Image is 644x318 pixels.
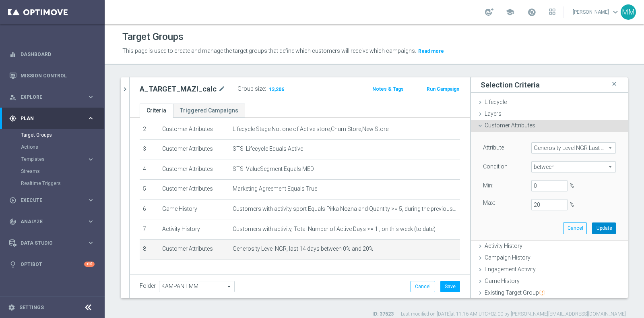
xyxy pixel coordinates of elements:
div: Actions [21,141,104,153]
td: 2 [140,120,159,140]
button: Read more [417,47,445,56]
a: [PERSON_NAME]keyboard_arrow_down [572,6,621,18]
h2: A_TARGET_MAZI_calc [140,84,217,94]
a: Realtime Triggers [21,180,84,187]
span: Analyze [21,219,87,224]
button: track_changes Analyze keyboard_arrow_right [9,218,95,225]
i: chevron_right [121,85,129,93]
span: Execute [21,198,87,203]
button: equalizer Dashboard [9,51,95,58]
td: Customer Attributes [159,180,229,200]
div: Analyze [9,218,87,225]
span: This page is used to create and manage the target groups that define which customers will receive... [122,48,416,54]
a: Optibot [21,254,84,275]
a: Mission Control [21,65,95,86]
span: Customers with activity sport Equals Piłka Nożna and Quantity >= 5, during the previous 14 days [233,206,457,212]
span: Lifecycle Stage Not one of Active store,Churn Store,New Store [233,126,388,133]
lable: Attribute [483,144,504,151]
span: Lifecycle [485,99,507,105]
button: Templates keyboard_arrow_right [21,156,95,162]
i: keyboard_arrow_right [87,196,95,204]
button: Notes & Tags [372,85,405,94]
button: Update [592,222,616,234]
a: Settings [19,305,44,310]
button: Cancel [411,281,435,292]
i: equalizer [9,51,17,58]
span: 13,206 [268,86,285,94]
td: 8 [140,240,159,260]
a: Actions [21,144,84,150]
button: play_circle_outline Execute keyboard_arrow_right [9,197,95,204]
div: Data Studio keyboard_arrow_right [9,240,95,246]
div: Streams [21,165,104,177]
i: keyboard_arrow_right [87,156,95,163]
label: Max: [483,199,495,206]
span: Explore [21,95,87,100]
button: person_search Explore keyboard_arrow_right [9,94,95,100]
i: gps_fixed [9,115,17,122]
i: keyboard_arrow_right [87,93,95,101]
i: lightbulb [9,261,17,268]
span: Customers with activity, Total Number of Active Days >= 1 , on this week (to date) [233,226,436,233]
i: keyboard_arrow_right [87,218,95,225]
span: school [506,8,514,17]
div: Explore [9,94,87,101]
div: Realtime Triggers [21,177,104,189]
td: Game History [159,200,229,220]
button: Mission Control [9,73,95,79]
div: Optibot [9,254,95,275]
a: Criteria [140,104,173,118]
div: Target Groups [21,129,104,141]
button: gps_fixed Plan keyboard_arrow_right [9,115,95,122]
td: Activity History [159,220,229,240]
i: keyboard_arrow_right [87,239,95,247]
span: Data Studio [21,241,87,245]
label: % [570,182,578,189]
div: Execute [9,197,87,204]
button: Save [440,281,460,292]
span: Customer Attributes [485,122,535,129]
td: Customer Attributes [159,120,229,140]
label: % [570,201,578,208]
a: Dashboard [21,44,95,65]
td: 7 [140,220,159,240]
div: Mission Control [9,65,95,86]
div: Plan [9,115,87,122]
div: Templates [21,153,104,165]
i: mode_edit [218,84,225,94]
span: STS_Lifecycle Equals Active [233,145,303,152]
a: Triggered Campaigns [173,104,245,118]
button: chevron_right [121,77,129,101]
span: Engagement Activity [485,266,536,272]
div: MM [621,4,636,20]
span: Existing Target Group [485,289,545,296]
span: STS_ValueSegment Equals MED [233,166,314,173]
i: close [610,79,618,89]
td: Customer Attributes [159,140,229,160]
span: keyboard_arrow_down [611,8,620,17]
span: Marketing Agreement Equals True [233,185,317,192]
label: Folder [140,283,156,289]
div: Templates [21,157,87,162]
h3: Selection Criteria [481,80,540,89]
div: Dashboard [9,44,95,65]
span: Plan [21,116,87,121]
h1: Target Groups [122,31,184,43]
span: Activity History [485,243,522,249]
i: play_circle_outline [9,197,17,204]
i: settings [8,304,15,311]
label: Group size [237,85,265,92]
i: track_changes [9,218,17,225]
td: Customer Attributes [159,160,229,180]
label: ID: 37523 [372,311,394,318]
i: keyboard_arrow_right [87,114,95,122]
span: Templates [21,157,79,162]
td: Customer Attributes [159,240,229,260]
td: 5 [140,180,159,200]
